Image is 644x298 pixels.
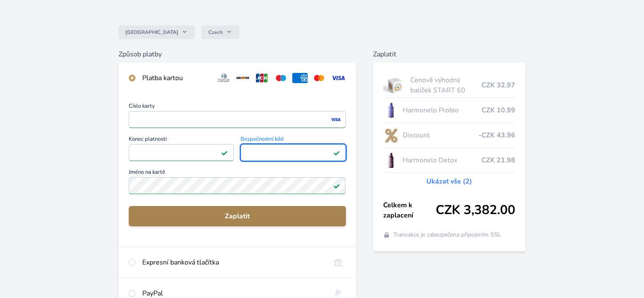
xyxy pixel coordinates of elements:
[273,73,289,83] img: maestro.svg
[208,29,223,36] span: Czech
[373,49,525,59] h6: Zaplatit
[481,155,515,165] span: CZK 21.98
[133,114,342,125] iframe: Iframe pro číslo karty
[135,211,339,221] span: Zaplatit
[436,203,515,218] span: CZK 3,382.00
[402,130,478,140] span: Discount
[402,105,481,115] span: Harmonelo Probio
[129,103,345,111] span: Číslo karty
[142,73,209,83] div: Platba kartou
[383,200,436,220] span: Celkem k zaplacení
[478,130,515,140] span: -CZK 43.96
[221,149,228,156] img: Platné pole
[119,25,195,39] button: [GEOGRAPHIC_DATA]
[426,176,472,187] a: Ukázat vše (2)
[142,257,323,267] div: Expresní banková tlačítka
[333,182,340,189] img: Platné pole
[129,177,345,194] input: Jméno na kartěPlatné pole
[481,80,515,90] span: CZK 32.97
[119,49,356,59] h6: Způsob platby
[129,170,345,177] span: Jméno na kartě
[133,147,230,159] iframe: Iframe pro datum vypršení platnosti
[410,75,481,95] span: Cenově výhodný balíček START 60
[383,100,399,121] img: CLEAN_PROBIO_se_stinem_x-lo.jpg
[129,136,234,144] span: Konec platnosti
[330,73,346,83] img: visa.svg
[244,147,342,159] iframe: Iframe pro bezpečnostní kód
[402,155,481,165] span: Harmonelo Detox
[254,73,270,83] img: jcb.svg
[311,73,327,83] img: mc.svg
[481,105,515,115] span: CZK 10.99
[235,73,251,83] img: discover.svg
[216,73,232,83] img: diners.svg
[202,25,239,39] button: Czech
[292,73,308,83] img: amex.svg
[129,206,345,226] button: Zaplatit
[383,75,407,96] img: start.jpg
[125,29,178,36] span: [GEOGRAPHIC_DATA]
[383,125,399,146] img: discount-lo.png
[330,257,346,267] img: onlineBanking_CZ.svg
[383,150,399,171] img: DETOX_se_stinem_x-lo.jpg
[333,149,340,156] img: Platné pole
[330,116,341,123] img: visa
[393,231,501,239] span: Transakce je zabezpečena připojením SSL
[240,136,345,144] span: Bezpečnostní kód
